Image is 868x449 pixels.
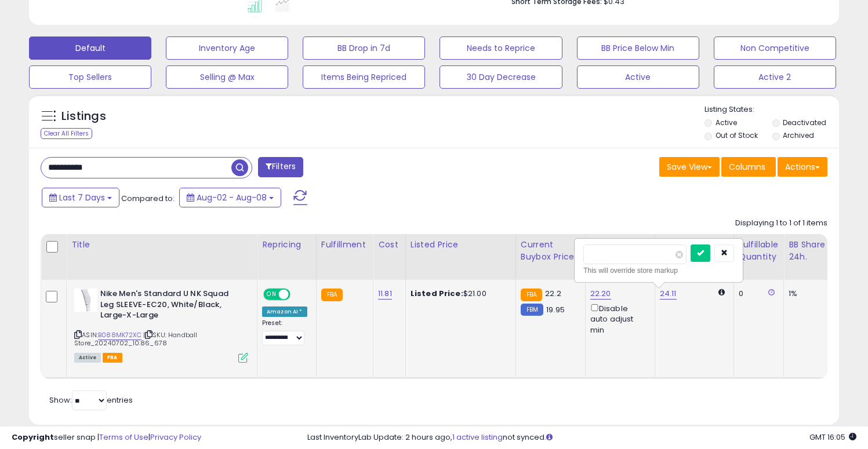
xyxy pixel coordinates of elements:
[729,161,765,173] span: Columns
[289,290,307,300] span: OFF
[783,130,814,140] label: Archived
[74,353,101,363] span: All listings currently available for purchase on Amazon
[714,65,836,89] button: Active 2
[307,432,856,443] div: Last InventoryLab Update: 2 hours ago, not synced.
[166,36,288,60] button: Inventory Age
[660,288,677,300] a: 24.11
[440,65,562,89] button: 30 Day Decrease
[739,289,775,299] div: 0
[739,239,779,263] div: Fulfillable Quantity
[74,330,197,348] span: | SKU: Handball Store_20240702_10.86_678
[42,188,119,207] button: Last 7 Days
[262,319,307,345] div: Preset:
[59,192,105,203] span: Last 7 Days
[74,289,248,362] div: ASIN:
[41,128,92,139] div: Clear All Filters
[61,108,106,125] h5: Listings
[590,302,646,335] div: Disable auto adjust min
[546,304,565,315] span: 19.95
[49,395,133,406] span: Show: entries
[577,36,699,60] button: BB Price Below Min
[716,118,737,127] label: Active
[303,36,425,60] button: BB Drop in 7d
[98,330,141,340] a: B088MK72XC
[704,104,839,115] p: Listing States:
[521,289,542,301] small: FBA
[29,65,151,89] button: Top Sellers
[378,288,392,300] a: 11.81
[378,239,401,251] div: Cost
[12,432,54,443] strong: Copyright
[716,130,758,140] label: Out of Stock
[166,65,288,89] button: Selling @ Max
[179,188,281,207] button: Aug-02 - Aug-08
[545,288,561,299] span: 22.2
[197,192,267,203] span: Aug-02 - Aug-08
[264,290,279,300] span: ON
[321,239,368,251] div: Fulfillment
[411,239,511,251] div: Listed Price
[99,432,148,443] a: Terms of Use
[103,353,122,363] span: FBA
[411,288,463,299] b: Listed Price:
[303,65,425,89] button: Items Being Repriced
[262,306,307,317] div: Amazon AI *
[735,218,827,229] div: Displaying 1 to 1 of 1 items
[590,288,611,300] a: 22.20
[258,157,303,177] button: Filters
[778,157,827,177] button: Actions
[100,289,241,324] b: Nike Men's Standard U NK Squad Leg SLEEVE-EC20, White/Black, Large-X-Large
[411,289,507,299] div: $21.00
[440,36,562,60] button: Needs to Reprice
[721,157,776,177] button: Columns
[783,118,826,127] label: Deactivated
[714,36,836,60] button: Non Competitive
[74,289,97,312] img: 31wdfD+xA7L._SL40_.jpg
[452,432,503,443] a: 1 active listing
[659,157,720,177] button: Save View
[789,289,827,299] div: 1%
[583,265,734,276] div: This will override store markup
[29,36,151,60] button: Default
[521,304,543,316] small: FBM
[12,432,201,443] div: seller snap | |
[321,289,343,301] small: FBA
[577,65,699,89] button: Active
[789,239,831,263] div: BB Share 24h.
[809,432,856,443] span: 2025-08-16 16:05 GMT
[521,239,580,263] div: Current Buybox Price
[718,289,725,296] i: Calculated using Dynamic Max Price.
[121,193,175,204] span: Compared to:
[71,239,252,251] div: Title
[150,432,201,443] a: Privacy Policy
[262,239,311,251] div: Repricing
